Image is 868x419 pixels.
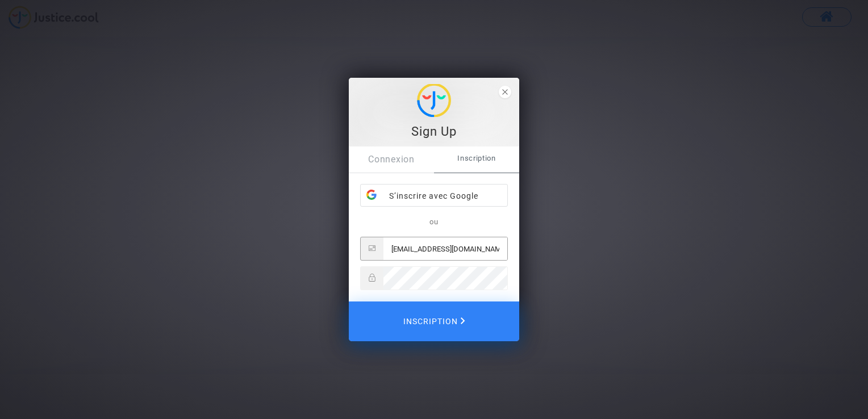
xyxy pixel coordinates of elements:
[355,123,513,140] div: Sign Up
[429,217,439,226] span: ou
[383,267,507,290] input: Password
[499,86,511,98] span: close
[403,309,465,333] span: Inscription
[361,185,507,207] div: S’inscrire avec Google
[349,146,434,173] a: Connexion
[383,237,507,260] input: Email
[349,301,519,341] button: Inscription
[434,146,519,170] span: Inscription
